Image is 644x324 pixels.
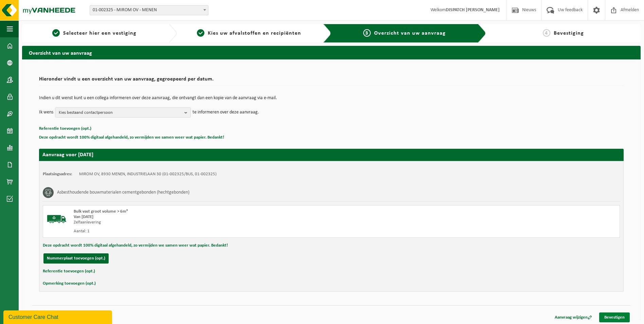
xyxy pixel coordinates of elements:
a: Aanvraag wijzigen [550,312,597,322]
button: Referentie toevoegen (opt.) [39,124,91,133]
strong: Aanvraag voor [DATE] [42,152,93,158]
button: Deze opdracht wordt 100% digitaal afgehandeld, zo vermijden we samen weer wat papier. Bedankt! [39,133,224,142]
span: 3 [363,29,371,37]
span: 4 [543,29,550,37]
span: 01-002325 - MIROM OV - MENEN [90,5,208,15]
strong: DISPATCH [PERSON_NAME] [446,7,500,13]
div: Aantal: 1 [74,229,358,234]
h2: Overzicht van uw aanvraag [22,46,641,59]
iframe: chat widget [3,309,113,324]
a: 2Kies uw afvalstoffen en recipiënten [180,29,318,37]
div: Zelfaanlevering [74,220,358,225]
p: Ik wens [39,107,53,118]
strong: Plaatsingsadres: [43,172,72,176]
img: BL-SO-LV.png [47,209,67,229]
strong: Van [DATE] [74,215,93,219]
span: Overzicht van uw aanvraag [374,31,446,36]
span: Kies uw afvalstoffen en recipiënten [208,31,301,36]
span: 01-002325 - MIROM OV - MENEN [90,5,208,15]
button: Nummerplaat toevoegen (opt.) [43,253,109,264]
span: Kies bestaand contactpersoon [59,108,182,118]
h3: Asbesthoudende bouwmaterialen cementgebonden (hechtgebonden) [57,187,189,198]
td: MIROM OV, 8930 MENEN, INDUSTRIELAAN 30 (01-002325/BUS, 01-002325) [79,172,217,177]
button: Deze opdracht wordt 100% digitaal afgehandeld, zo vermijden we samen weer wat papier. Bedankt! [43,241,228,250]
span: 1 [52,29,60,37]
span: Selecteer hier een vestiging [63,31,136,36]
button: Kies bestaand contactpersoon [55,107,191,118]
button: Referentie toevoegen (opt.) [43,267,95,276]
h2: Hieronder vindt u een overzicht van uw aanvraag, gegroepeerd per datum. [39,76,624,86]
a: Bevestigen [599,312,630,322]
span: 2 [197,29,204,37]
p: Indien u dit wenst kunt u een collega informeren over deze aanvraag, die ontvangt dan een kopie v... [39,96,624,101]
span: Bulk vast groot volume > 6m³ [74,209,128,214]
a: 1Selecteer hier een vestiging [25,29,163,37]
button: Opmerking toevoegen (opt.) [43,279,96,288]
p: te informeren over deze aanvraag. [192,107,259,118]
span: Bevestiging [554,31,584,36]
